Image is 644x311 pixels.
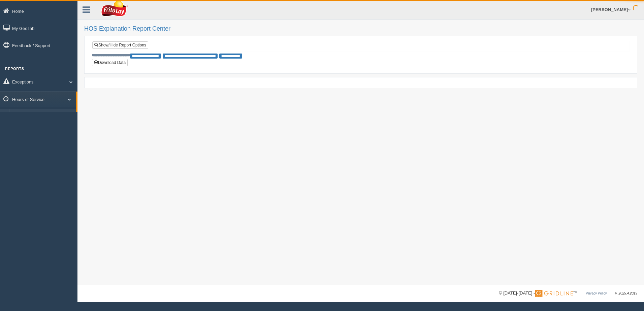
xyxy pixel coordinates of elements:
[92,59,128,66] button: Download Data
[92,41,148,49] a: Show/Hide Report Options
[586,291,607,295] a: Privacy Policy
[615,291,637,295] span: v. 2025.4.2019
[535,290,573,297] img: Gridline
[499,290,637,297] div: © [DATE]-[DATE] - ™
[84,26,637,32] h2: HOS Explanation Report Center
[12,109,76,121] a: HOS Explanation Reports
